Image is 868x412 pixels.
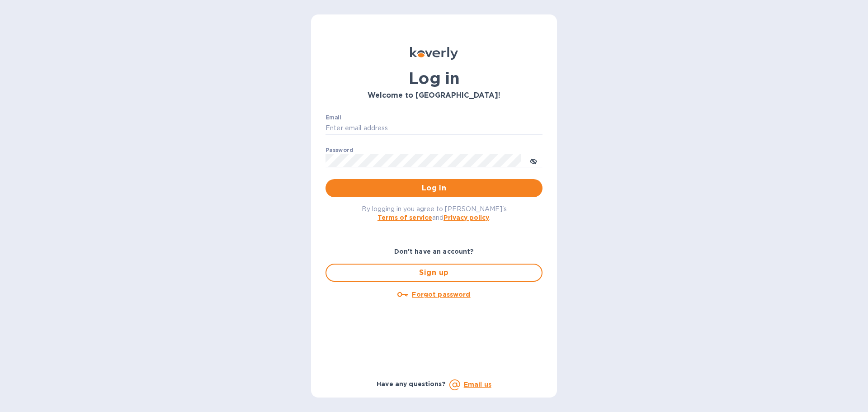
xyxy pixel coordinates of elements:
[464,381,491,388] a: Email us
[412,291,470,298] u: Forgot password
[377,214,432,221] a: Terms of service
[325,179,542,197] button: Log in
[325,69,542,88] h1: Log in
[325,147,353,153] label: Password
[333,183,535,194] span: Log in
[524,152,542,170] button: toggle password visibility
[362,205,507,221] span: By logging in you agree to [PERSON_NAME]'s and .
[325,122,542,135] input: Enter email address
[325,264,542,282] button: Sign up
[410,47,458,60] img: Koverly
[325,91,542,100] h3: Welcome to [GEOGRAPHIC_DATA]!
[377,380,446,388] b: Have any questions?
[443,214,489,221] a: Privacy policy
[325,115,341,120] label: Email
[394,248,474,255] b: Don't have an account?
[334,267,534,278] span: Sign up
